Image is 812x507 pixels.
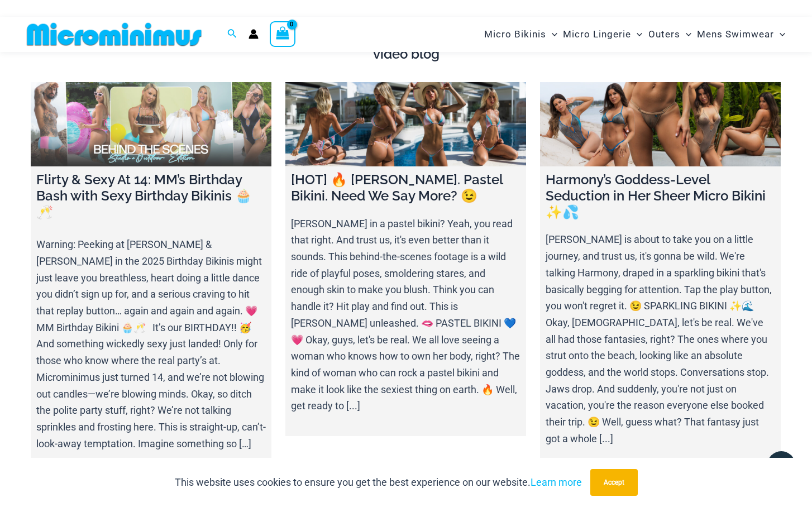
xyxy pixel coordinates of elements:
h4: video blog [31,46,781,63]
span: Micro Bikinis [484,20,546,49]
span: Mens Swimwear [697,20,774,49]
span: Outers [648,20,680,49]
p: This website uses cookies to ensure you get the best experience on our website. [175,474,582,491]
span: Menu Toggle [631,20,642,49]
h4: [HOT] 🔥 [PERSON_NAME]. Pastel Bikini. Need We Say More? 😉 [291,172,520,204]
button: Accept [590,469,638,496]
a: Learn more [531,476,582,488]
a: Flirty & Sexy At 14: MM’s Birthday Bash with Sexy Birthday Bikinis 🧁🥂 [31,82,271,166]
a: Micro LingerieMenu ToggleMenu Toggle [560,20,645,49]
a: Search icon link [227,27,237,41]
nav: Site Navigation [480,18,790,50]
h4: Flirty & Sexy At 14: MM’s Birthday Bash with Sexy Birthday Bikinis 🧁🥂 [36,172,266,220]
h4: Harmony’s Goddess-Level Seduction in Her Sheer Micro Bikini ✨💦 [546,172,775,220]
span: Menu Toggle [680,20,691,49]
p: [PERSON_NAME] in a pastel bikini? Yeah, you read that right. And trust us, it's even better than ... [291,216,520,414]
a: OutersMenu ToggleMenu Toggle [646,20,694,49]
p: [PERSON_NAME] is about to take you on a little journey, and trust us, it's gonna be wild. We're t... [546,231,775,447]
a: Mens SwimwearMenu ToggleMenu Toggle [694,20,788,49]
img: MM SHOP LOGO FLAT [22,22,206,47]
span: Menu Toggle [546,20,557,49]
span: Menu Toggle [774,20,785,49]
a: Account icon link [249,29,259,39]
span: Micro Lingerie [563,20,631,49]
p: Warning: Peeking at [PERSON_NAME] & [PERSON_NAME] in the 2025 Birthday Bikinis might just leave y... [36,236,266,452]
a: Micro BikinisMenu ToggleMenu Toggle [481,20,560,49]
a: View Shopping Cart, empty [270,21,295,47]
